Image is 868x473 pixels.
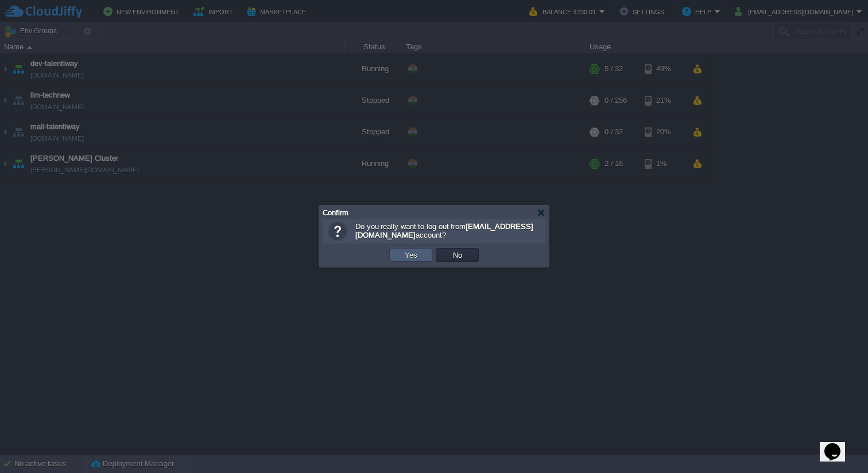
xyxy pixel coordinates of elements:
span: Confirm [323,208,348,217]
b: [EMAIL_ADDRESS][DOMAIN_NAME] [355,222,533,239]
button: Yes [401,250,421,260]
iframe: chat widget [820,427,857,462]
span: Do you really want to log out from account? [355,222,533,239]
button: No [449,250,466,260]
